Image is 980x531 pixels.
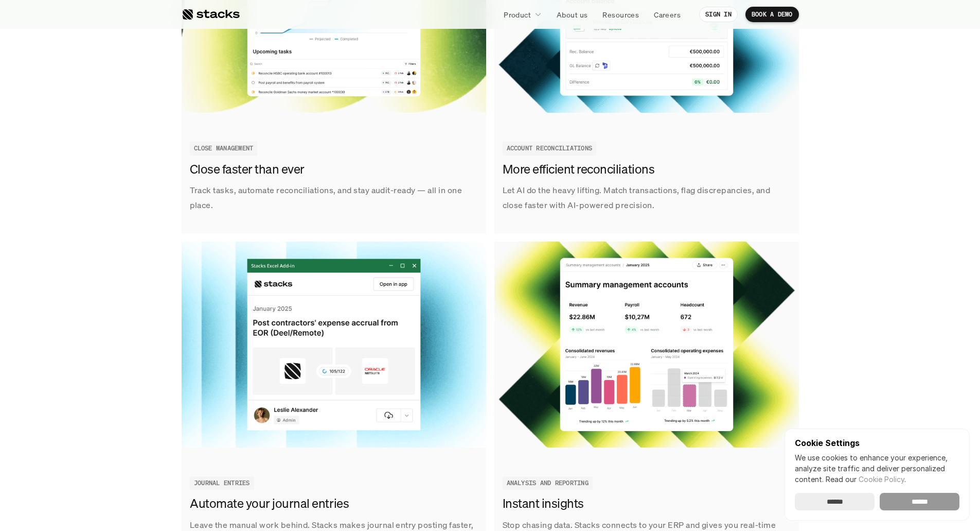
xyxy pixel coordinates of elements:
[190,495,473,512] h3: Automate your journal entries
[859,475,904,484] a: Cookie Policy
[190,183,478,213] p: Track tasks, automate reconciliations, and stay audit-ready — all in one place.
[190,161,473,178] h3: Close faster than ever
[507,145,593,152] h2: ACCOUNT RECONCILIATIONS
[795,439,959,447] p: Cookie Settings
[194,145,254,152] h2: CLOSE MANAGEMENT
[550,5,594,24] a: About us
[194,479,250,487] h2: JOURNAL ENTRIES
[705,11,732,18] p: SIGN IN
[602,9,639,20] p: Resources
[121,196,167,203] a: Privacy Policy
[795,452,959,485] p: We use cookies to enhance your experience, analyze site traffic and deliver personalized content.
[503,495,786,512] h3: Instant insights
[507,479,589,487] h2: ANALYSIS AND REPORTING
[648,5,687,24] a: Careers
[557,9,587,20] p: About us
[654,9,681,20] p: Careers
[596,5,645,24] a: Resources
[504,9,531,20] p: Product
[745,7,799,22] a: BOOK A DEMO
[503,183,791,213] p: Let AI do the heavy lifting. Match transactions, flag discrepancies, and close faster with AI-pow...
[699,7,738,22] a: SIGN IN
[826,475,906,484] span: Read our .
[503,161,786,178] h3: More efficient reconciliations
[752,11,793,18] p: BOOK A DEMO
